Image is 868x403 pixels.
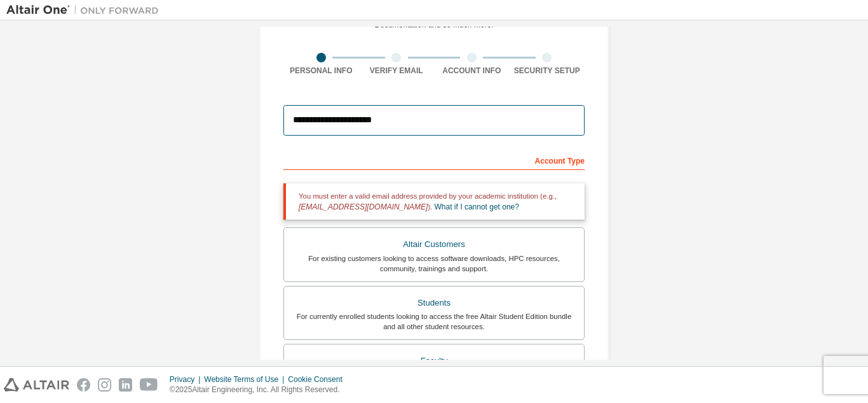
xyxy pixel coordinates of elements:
div: Students [292,294,576,312]
div: Privacy [170,374,204,385]
div: Account Type [283,150,585,170]
div: You must enter a valid email address provided by your academic institution (e.g., ). [283,183,585,220]
img: linkedin.svg [119,378,132,392]
img: altair_logo.svg [4,378,69,392]
div: Verify Email [359,66,435,76]
div: Account Info [434,66,510,76]
div: Faculty [292,352,576,370]
img: youtube.svg [140,378,158,392]
div: Website Terms of Use [204,374,288,385]
div: Security Setup [510,66,585,76]
img: facebook.svg [77,378,90,392]
span: [EMAIL_ADDRESS][DOMAIN_NAME] [299,202,428,211]
div: For currently enrolled students looking to access the free Altair Student Edition bundle and all ... [292,311,576,332]
img: instagram.svg [98,378,111,392]
div: Cookie Consent [288,374,349,385]
div: Altair Customers [292,236,576,253]
p: © 2025 Altair Engineering, Inc. All Rights Reserved. [170,385,350,395]
img: Altair One [6,4,165,17]
div: For existing customers looking to access software downloads, HPC resources, community, trainings ... [292,253,576,274]
a: What if I cannot get one? [435,202,519,211]
div: Personal Info [283,66,359,76]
